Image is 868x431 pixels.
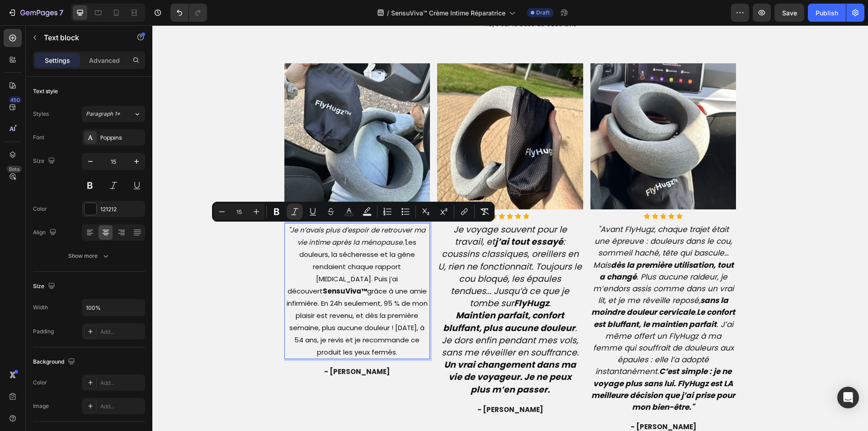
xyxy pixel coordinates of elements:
[100,328,143,336] div: Add...
[447,234,581,257] strong: dès la première utilisation, tout a changé
[33,379,47,387] div: Color
[774,4,804,22] button: Save
[33,402,49,410] div: Image
[439,341,583,387] strong: C’est simple : je ne voyage plus sans lui. FlyHugz est LA meilleure décision que j’ai prise pour ...
[391,8,505,18] span: SensuViva™ Crème Intime Réparatrice
[33,87,58,95] div: Text style
[172,341,237,351] span: - [PERSON_NAME]
[478,397,544,406] span: - [PERSON_NAME]
[33,248,145,264] button: Show more
[9,96,22,104] div: 450
[82,299,145,316] input: Auto
[33,227,58,239] div: Align
[33,303,48,312] div: Width
[100,134,143,142] div: Poppins
[170,261,215,270] strong: SensuViva™
[438,38,584,184] img: gempages_540190890933617569-d56358f7-03bf-4d37-8669-3dd429866486.jpg
[33,205,47,213] div: Color
[4,4,67,22] button: 7
[325,379,391,389] span: - [PERSON_NAME]
[343,210,411,223] strong: j’ai tout essayé
[285,38,431,184] img: gempages_540190890933617569-1b7ac020-c62b-4043-8038-9a1e1462471a.jpg
[7,166,22,173] div: Beta
[808,4,846,22] button: Publish
[212,202,495,222] div: Editor contextual toolbar
[33,356,77,368] div: Background
[816,8,838,18] div: Publish
[59,7,63,18] p: 7
[33,110,49,118] div: Styles
[782,9,797,17] span: Save
[33,133,44,142] div: Font
[68,251,110,260] div: Show more
[82,106,145,122] button: Paragraph 1*
[33,280,57,293] div: Size
[362,272,396,284] strong: FlyHugz
[86,110,120,118] span: Paragraph 1*
[170,4,207,22] div: Undo/Redo
[100,379,143,387] div: Add...
[100,403,143,411] div: Add...
[89,56,120,65] p: Advanced
[45,56,70,65] p: Settings
[152,25,868,431] iframe: Design area
[289,284,426,333] i: . Je dors enfin pendant mes vols, sans me réveiller en souffrance.
[536,9,550,17] span: Draft
[439,199,583,387] i: "Avant FlyHugz, chaque trajet était une épreuve : douleurs dans le cou, sommeil haché, tête qui b...
[387,8,389,18] span: /
[33,327,54,336] div: Padding
[292,333,424,370] strong: Un vrai changement dans ma vie de voyageur. Je ne peux plus m’en passer.
[286,198,429,284] i: Je voyage souvent pour le travail, et : coussins classiques, oreillers en U, rien ne fonctionnait...
[44,32,121,43] p: Text block
[33,155,57,167] div: Size
[100,205,143,213] div: 121212
[291,284,423,308] strong: Maintien parfait, confort bluffant, plus aucune douleur
[837,387,859,408] div: Open Intercom Messenger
